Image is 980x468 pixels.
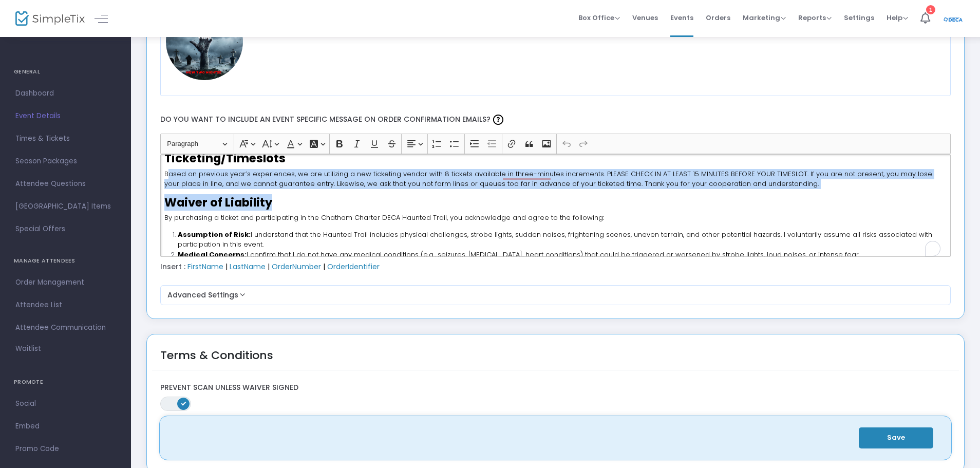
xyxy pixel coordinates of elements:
[160,261,185,272] span: Insert :
[859,427,933,448] button: Save
[632,5,658,31] span: Venues
[230,261,266,272] span: LastName
[743,13,786,23] span: Marketing
[178,250,247,259] strong: Medical Concerns:
[181,400,186,405] span: ON
[160,154,951,257] div: To enrich screen reader interactions, please activate Accessibility in Grammarly extension settings
[15,87,116,100] span: Dashboard
[15,109,116,123] span: Event Details
[15,177,116,191] span: Attendee Questions
[166,3,243,80] img: KOTInstagrampostAddisonDaniels750x472px.png
[272,261,321,272] span: OrderNumber
[14,372,117,392] h4: PROMOTE
[15,298,116,312] span: Attendee List
[493,115,503,125] img: question-mark
[155,106,956,134] label: Do you want to include an event specific message on order confirmation emails?
[323,261,325,272] span: |
[225,261,228,272] span: |
[178,250,860,259] span: I confirm that I do not have any medical conditions (e.g., seizures, [MEDICAL_DATA], heart condit...
[798,13,832,23] span: Reports
[160,347,273,377] div: Terms & Conditions
[15,155,116,168] span: Season Packages
[268,261,270,272] span: |
[178,230,932,250] span: I understand that the Haunted Trail includes physical challenges, strobe lights, sudden noises, f...
[164,194,272,211] strong: Waiver of Liability
[15,132,116,145] span: Times & Tickets
[706,5,730,31] span: Orders
[167,138,220,150] span: Paragraph
[15,200,116,213] span: [GEOGRAPHIC_DATA] Items
[887,13,908,23] span: Help
[15,222,116,236] span: Special Offers
[14,251,117,271] h4: MANAGE ATTENDEES
[164,169,932,189] span: Based on previous year’s experiences, we are utilizing a new ticketing vendor with 8 tickets avai...
[15,276,116,289] span: Order Management
[187,261,223,272] span: FirstName
[164,289,947,302] button: Advanced Settings
[160,134,951,154] div: Editor toolbar
[164,150,286,166] strong: Ticketing/Timeslots
[15,344,41,354] span: Waitlist
[15,442,116,456] span: Promo Code
[14,62,117,82] h4: GENERAL
[670,5,693,31] span: Events
[162,136,232,152] button: Paragraph
[327,261,380,272] span: OrderIdentifier
[844,5,874,31] span: Settings
[15,321,116,334] span: Attendee Communication
[178,230,251,239] strong: Assumption of Risk:
[164,213,604,222] span: By purchasing a ticket and participating in the Chatham Charter DECA Haunted Trail, you acknowled...
[15,420,116,433] span: Embed
[15,397,116,410] span: Social
[578,13,620,23] span: Box Office
[926,5,935,14] div: 1
[160,383,951,392] label: Prevent Scan Unless Waiver Signed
